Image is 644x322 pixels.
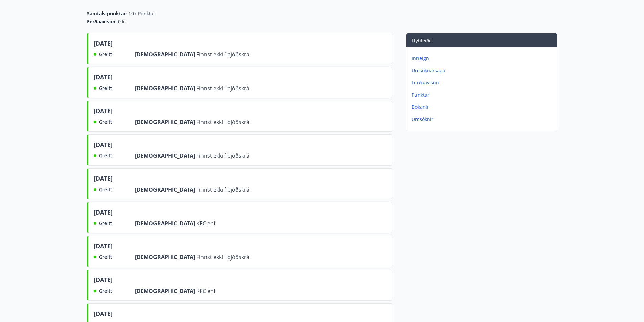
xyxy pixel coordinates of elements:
p: Umsóknir [412,116,554,123]
span: [DATE] [94,309,113,321]
span: Finnst ekki í þjóðskrá [196,152,249,159]
span: [DATE] [94,242,113,253]
span: [DEMOGRAPHIC_DATA] [135,287,196,295]
span: [DEMOGRAPHIC_DATA] [135,253,196,261]
span: [DEMOGRAPHIC_DATA] [135,84,196,92]
span: [DATE] [94,174,113,185]
span: Finnst ekki í þjóðskrá [196,51,249,58]
span: [DATE] [94,208,113,219]
span: Greitt [99,152,112,159]
span: KFC ehf [196,287,215,295]
span: Flýtileiðir [412,37,432,44]
span: Samtals punktar : [87,10,127,17]
span: [DATE] [94,106,113,118]
span: Finnst ekki í þjóðskrá [196,253,249,261]
span: [DATE] [94,73,113,84]
span: Greitt [99,85,112,92]
span: [DATE] [94,140,113,152]
p: Umsóknarsaga [412,67,554,74]
span: [DEMOGRAPHIC_DATA] [135,220,196,227]
span: [DEMOGRAPHIC_DATA] [135,118,196,126]
span: Finnst ekki í þjóðskrá [196,84,249,92]
span: 0 kr. [118,18,128,25]
span: Ferðaávísun : [87,18,117,25]
span: [DATE] [94,39,113,50]
p: Bókanir [412,104,554,110]
span: Greitt [99,288,112,294]
span: 107 Punktar [128,10,156,17]
span: [DEMOGRAPHIC_DATA] [135,51,196,58]
p: Inneign [412,55,554,62]
span: Greitt [99,186,112,193]
p: Punktar [412,92,554,98]
span: KFC ehf [196,220,215,227]
span: Finnst ekki í þjóðskrá [196,118,249,126]
span: Greitt [99,254,112,261]
span: Greitt [99,51,112,58]
span: Greitt [99,119,112,125]
span: [DATE] [94,275,113,287]
span: [DEMOGRAPHIC_DATA] [135,152,196,159]
span: [DEMOGRAPHIC_DATA] [135,186,196,193]
p: Ferðaávísun [412,79,554,86]
span: Finnst ekki í þjóðskrá [196,186,249,193]
span: Greitt [99,220,112,227]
